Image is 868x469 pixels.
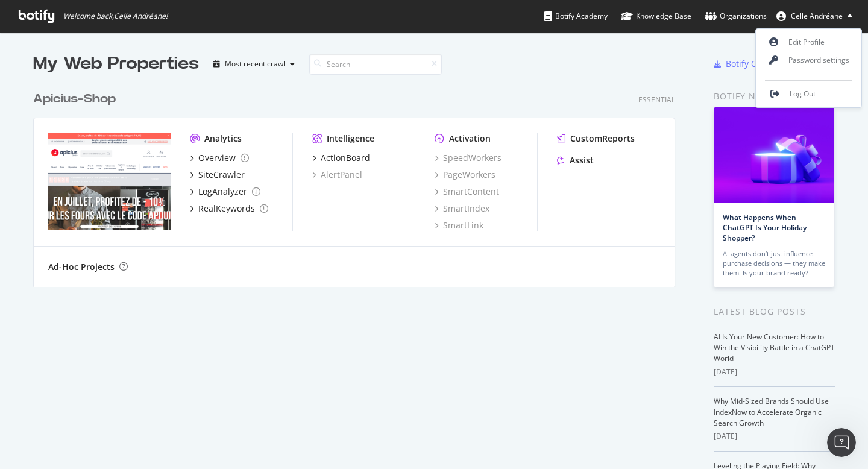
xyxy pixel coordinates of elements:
div: Intelligence [327,133,374,145]
a: SpeedWorkers [435,152,502,164]
div: Analytics [204,133,242,145]
a: LogAnalyzer [190,186,260,198]
a: AlertPanel [312,169,362,181]
a: ActionBoard [312,152,370,164]
a: Edit Profile [756,33,861,51]
div: ActionBoard [321,152,370,164]
div: Most recent crawl [225,60,285,68]
a: SmartLink [435,219,483,231]
div: My Web Properties [33,52,199,76]
a: Password settings [756,51,861,69]
div: Botify Academy [544,10,608,22]
div: RealKeywords [198,203,255,215]
a: Why Mid-Sized Brands Should Use IndexNow to Accelerate Organic Search Growth [714,396,829,428]
div: grid [33,76,685,287]
a: Botify Chrome Plugin [714,58,811,70]
div: Assist [570,154,594,166]
a: Assist [557,154,594,166]
div: SiteCrawler [198,169,245,181]
div: LogAnalyzer [198,186,247,198]
span: Welcome back, Celle Andréane ! [63,11,168,21]
img: apicius-shop.com [48,133,171,230]
input: Search [309,54,442,75]
div: Latest Blog Posts [714,305,835,318]
div: CustomReports [570,133,635,145]
div: Activation [449,133,491,145]
iframe: Intercom live chat [827,428,856,457]
a: Log Out [756,85,861,103]
div: Organizations [705,10,767,22]
div: Botify Chrome Plugin [726,58,811,70]
div: Botify news [714,90,835,103]
span: Log Out [790,89,816,99]
img: What Happens When ChatGPT Is Your Holiday Shopper? [714,107,834,203]
a: What Happens When ChatGPT Is Your Holiday Shopper? [723,212,807,243]
a: PageWorkers [435,169,495,181]
div: Apicius-Shop [33,90,116,108]
a: Apicius-Shop [33,90,121,108]
a: CustomReports [557,133,635,145]
a: Overview [190,152,249,164]
span: Celle Andréane [791,11,843,21]
div: [DATE] [714,367,835,377]
a: SmartIndex [435,203,489,215]
button: Celle Andréane [767,7,862,26]
a: AI Is Your New Customer: How to Win the Visibility Battle in a ChatGPT World [714,332,835,364]
div: Overview [198,152,236,164]
div: AI agents don’t just influence purchase decisions — they make them. Is your brand ready? [723,249,825,278]
a: SmartContent [435,186,499,198]
div: [DATE] [714,431,835,442]
div: Essential [638,95,675,105]
div: Knowledge Base [621,10,691,22]
button: Most recent crawl [209,54,300,74]
a: SiteCrawler [190,169,245,181]
a: RealKeywords [190,203,268,215]
div: Ad-Hoc Projects [48,261,115,273]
